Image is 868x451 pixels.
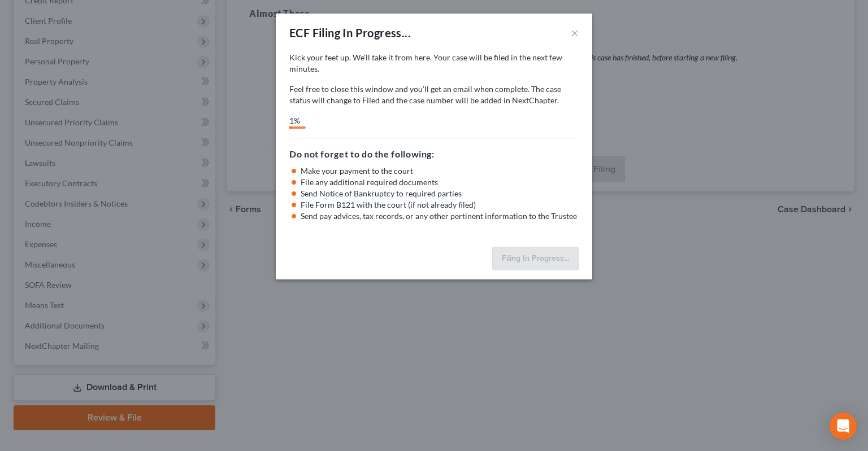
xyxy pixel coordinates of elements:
button: Filing In Progress... [492,247,579,270]
li: Send Notice of Bankruptcy to required parties [301,188,579,199]
li: Make your payment to the court [301,165,579,177]
div: 1% [289,115,292,126]
li: Send pay advices, tax records, or any other pertinent information to the Trustee [301,211,579,222]
li: File any additional required documents [301,177,579,188]
p: Kick your feet up. We’ll take it from here. Your case will be filed in the next few minutes. [289,52,579,75]
p: Feel free to close this window and you’ll get an email when complete. The case status will change... [289,84,579,106]
div: ECF Filing In Progress... [289,25,411,41]
h5: Do not forget to do the following: [289,147,579,161]
div: Open Intercom Messenger [830,413,857,440]
li: File Form B121 with the court (if not already filed) [301,199,579,211]
button: × [571,26,579,40]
